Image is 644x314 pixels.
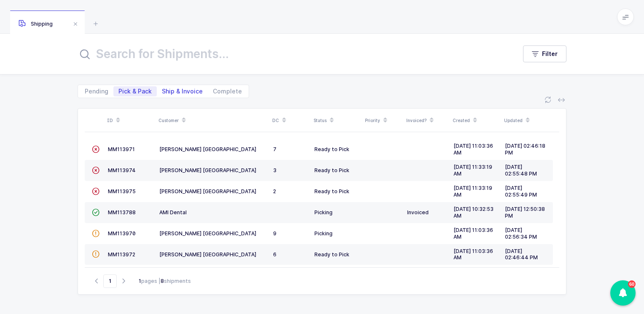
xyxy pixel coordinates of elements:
[108,146,135,152] span: MM113971
[159,146,256,152] span: [PERSON_NAME] [GEOGRAPHIC_DATA]
[92,251,99,257] span: 
[139,278,141,284] b: 1
[504,113,550,128] div: Updated
[407,209,447,216] div: Invoiced
[505,227,537,240] span: [DATE] 02:56:34 PM
[453,206,494,219] span: [DATE] 10:32:53 AM
[453,164,492,177] span: [DATE] 11:33:19 AM
[314,188,349,194] span: Ready to Pick
[314,251,349,258] span: Ready to Pick
[108,230,136,237] span: MM113970
[314,146,349,152] span: Ready to Pick
[273,230,276,237] span: 9
[314,209,333,216] span: Picking
[139,277,191,285] div: pages | shipments
[108,167,136,173] span: MM113974
[108,188,136,194] span: MM113975
[159,167,256,173] span: [PERSON_NAME] [GEOGRAPHIC_DATA]
[453,227,493,240] span: [DATE] 11:03:36 AM
[505,185,537,198] span: [DATE] 02:55:49 PM
[453,113,499,128] div: Created
[108,251,135,258] span: MM113972
[162,88,203,94] span: Ship & Invoice
[108,209,136,216] span: MM113788
[453,143,493,156] span: [DATE] 11:03:36 AM
[505,164,537,177] span: [DATE] 02:55:48 PM
[159,230,256,237] span: [PERSON_NAME] [GEOGRAPHIC_DATA]
[272,113,309,128] div: DC
[523,45,566,62] button: Filter
[273,167,276,173] span: 3
[78,44,506,64] input: Search for Shipments...
[213,88,242,94] span: Complete
[542,50,558,58] span: Filter
[406,113,448,128] div: Invoiced?
[158,113,267,128] div: Customer
[314,113,360,128] div: Status
[92,230,99,237] span: 
[505,143,545,156] span: [DATE] 02:46:18 PM
[85,88,108,94] span: Pending
[159,188,256,194] span: [PERSON_NAME] [GEOGRAPHIC_DATA]
[273,251,276,258] span: 6
[273,146,276,152] span: 7
[314,230,333,237] span: Picking
[118,88,152,94] span: Pick & Pack
[92,188,99,194] span: 
[505,248,538,261] span: [DATE] 02:46:44 PM
[453,248,493,261] span: [DATE] 11:03:36 AM
[92,167,99,173] span: 
[161,278,164,284] b: 8
[92,146,99,152] span: 
[610,280,636,306] div: 60
[505,206,545,219] span: [DATE] 12:50:38 PM
[19,21,53,27] span: Shipping
[314,167,349,173] span: Ready to Pick
[107,113,153,128] div: ID
[628,280,636,288] div: 60
[159,209,187,216] span: AMI Dental
[365,113,401,128] div: Priority
[103,274,117,288] span: Go to
[273,188,276,194] span: 2
[159,251,256,258] span: [PERSON_NAME] [GEOGRAPHIC_DATA]
[92,209,99,216] span: 
[453,185,492,198] span: [DATE] 11:33:19 AM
